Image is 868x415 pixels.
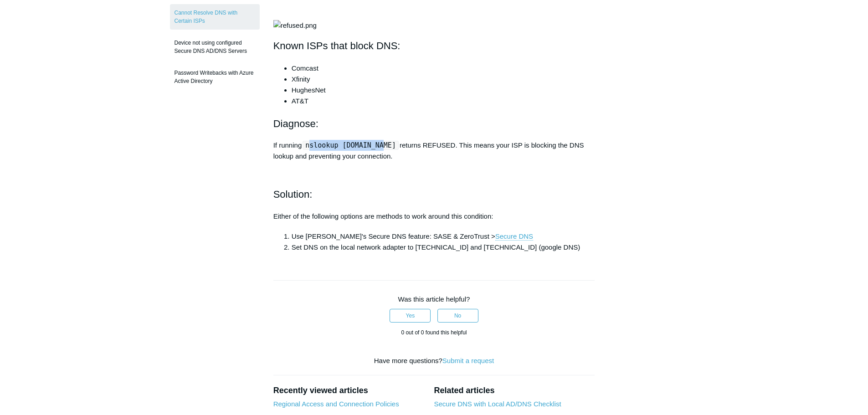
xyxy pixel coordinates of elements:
li: AT&T [292,96,595,107]
a: Secure DNS with Local AD/DNS Checklist [434,400,561,408]
a: Device not using configured Secure DNS AD/DNS Servers [170,34,260,60]
h2: Diagnose: [273,116,595,132]
a: Secure DNS [495,232,533,241]
span: 0 out of 0 found this helpful [401,329,467,336]
code: nslookup [DOMAIN_NAME] [303,141,399,150]
li: Xfinity [292,74,595,85]
a: Cannot Resolve DNS with Certain ISPs [170,4,260,30]
button: This article was not helpful [437,309,478,323]
a: Regional Access and Connection Policies [273,400,399,408]
a: Submit a request [442,357,494,364]
img: refused.png [273,20,317,31]
h2: Recently viewed articles [273,384,425,397]
li: HughesNet [292,85,595,96]
h2: Known ISPs that block DNS: [273,38,595,54]
li: Comcast [292,63,595,74]
div: Have more questions? [273,356,595,366]
p: Either of the following options are methods to work around this condition: [273,211,595,222]
li: Set DNS on the local network adapter to [TECHNICAL_ID] and [TECHNICAL_ID] (google DNS) [292,242,595,253]
p: If running returns REFUSED. This means your ISP is blocking the DNS lookup and preventing your co... [273,140,595,162]
h2: Solution: [273,186,595,202]
button: This article was helpful [390,309,431,323]
li: Use [PERSON_NAME]'s Secure DNS feature: SASE & ZeroTrust > [292,231,595,242]
h2: Related articles [434,384,595,397]
span: Was this article helpful? [398,295,470,303]
a: Password Writebacks with Azure Active Directory [170,64,260,90]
